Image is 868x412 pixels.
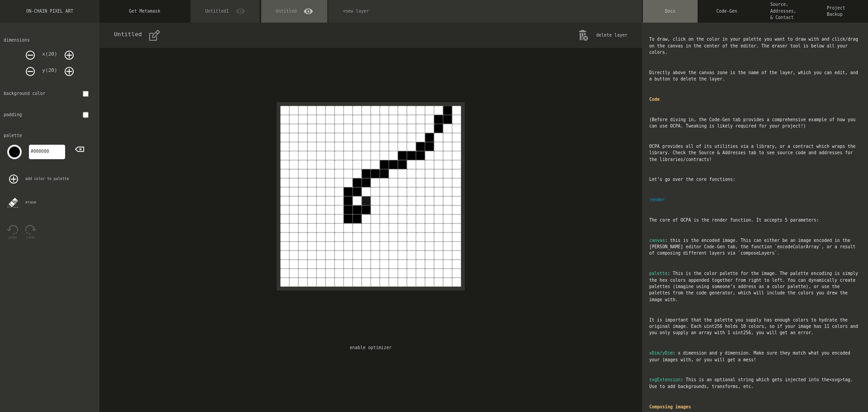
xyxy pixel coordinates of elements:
[649,70,861,83] span: Directly above the canvas zone is the name of the layer, which you can edit, and a button to dele...
[4,112,22,118] div: padding
[42,51,57,60] dix: x( 20 )
[42,67,57,76] dix: y( 20 )
[649,36,861,56] span: To draw, click on the color in your palette you want to draw with and click/drag on the canvas in...
[114,30,142,41] div: Untitled
[649,96,861,103] span: Code
[25,224,36,241] button: redo
[276,8,297,14] span: Untitled
[578,30,627,41] button: delete layer
[649,197,861,203] span: render
[649,217,861,223] span: The core of OCPA is the render function. It accepts 5 parameters:
[205,8,229,14] span: Untitled1
[649,176,861,183] span: Let’s go over the core functions:
[4,133,96,209] div: palette
[9,172,101,186] div: add color to palette
[7,195,99,210] div: erase
[4,37,96,76] div: dimensions
[7,224,18,241] button: undo
[649,350,673,355] span: xDim/yDim
[649,377,680,382] span: svgExtension
[649,117,861,130] span: (Before diving in, the Code-Gen tab provides a comprehensive example of how you can use OCPA. Twe...
[649,350,861,363] span: : x dimension and y dimension. Make sure they match what you encoded your images with, or you wil...
[350,345,392,351] button: enable optimizer
[649,270,861,303] span: : This is the color palette for the image. The palette encoding is simply the hex colors appended...
[649,377,861,390] span: : This is an optional string which gets injected into the <svg> tag. Use to add backgrounds, tran...
[649,271,667,276] span: palette
[649,404,861,410] span: Composing images
[649,317,861,336] span: It is important that the palette you supply has enough colors to hydrate the original image. Each...
[649,237,861,257] span: : this is the encoded image. This can either be an image encoded in the [PERSON_NAME] editor Code...
[4,90,45,97] div: background color
[649,143,861,163] span: OCPA provides all of its utilities via a library, or a contract which wraps the library. Check th...
[649,238,665,243] span: canvas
